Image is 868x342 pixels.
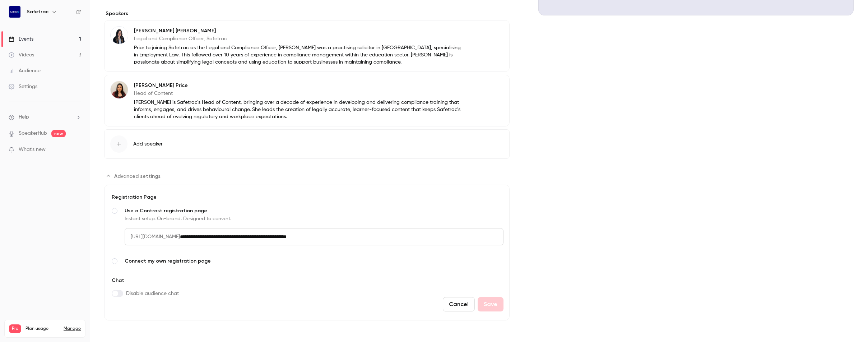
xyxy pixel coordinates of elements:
[64,326,81,332] a: Manage
[114,172,161,180] span: Advanced settings
[125,228,180,245] span: [URL][DOMAIN_NAME]
[125,215,503,222] div: Instant setup. On-brand. Designed to convert.
[104,75,510,126] div: Amy Price[PERSON_NAME] PriceHead of Content[PERSON_NAME] is Safetrac’s Head of Content, bringing ...
[134,27,463,34] p: [PERSON_NAME] [PERSON_NAME]
[9,324,21,333] span: Pro
[126,290,179,297] span: Disable audience chat
[19,114,29,121] span: Help
[134,35,463,42] p: Legal and Compliance Officer, Safetrac
[27,8,48,15] h6: Safetrac
[9,67,41,74] div: Audience
[111,81,128,98] img: Amy Price
[134,99,463,120] p: [PERSON_NAME] is Safetrac’s Head of Content, bringing over a decade of experience in developing a...
[9,83,37,90] div: Settings
[134,44,463,66] p: Prior to joining Safetrac as the Legal and Compliance Officer, [PERSON_NAME] was a practising sol...
[134,82,463,89] p: [PERSON_NAME] Price
[104,20,510,72] div: Jaylene Trovato[PERSON_NAME] [PERSON_NAME]Legal and Compliance Officer, SafetracPrior to joining ...
[9,114,81,121] li: help-dropdown-opener
[9,6,20,18] img: Safetrac
[133,140,163,148] span: Add speaker
[104,129,510,159] button: Add speaker
[110,194,503,201] div: Registration Page
[9,36,33,43] div: Events
[104,170,165,182] button: Advanced settings
[104,10,510,17] label: Speakers
[110,277,179,290] div: Chat
[25,326,59,332] span: Plan usage
[125,258,503,265] span: Connect my own registration page
[125,207,503,214] span: Use a Contrast registration page
[111,27,128,44] img: Jaylene Trovato
[104,170,510,320] section: Advanced settings
[443,297,475,311] button: Cancel
[134,90,463,97] p: Head of Content
[19,130,47,137] a: SpeakerHub
[19,146,46,153] span: What's new
[51,130,66,137] span: new
[180,228,503,245] input: Use a Contrast registration pageInstant setup. On-brand. Designed to convert.[URL][DOMAIN_NAME]
[9,51,34,59] div: Videos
